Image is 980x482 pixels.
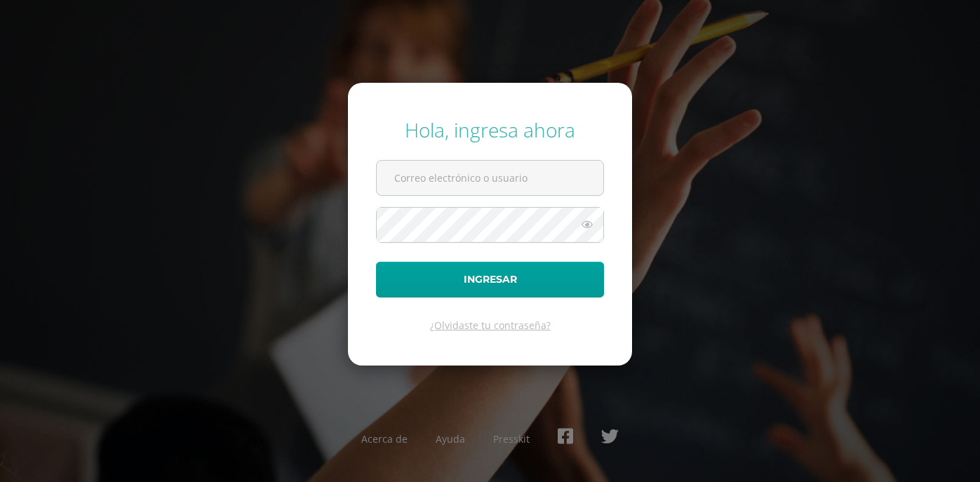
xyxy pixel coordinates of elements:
[376,262,604,297] button: Ingresar
[493,432,530,446] a: Presskit
[376,116,604,143] div: Hola, ingresa ahora
[377,161,603,195] input: Correo electrónico o usuario
[430,319,551,332] a: ¿Olvidaste tu contraseña?
[436,432,465,446] a: Ayuda
[361,432,408,446] a: Acerca de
